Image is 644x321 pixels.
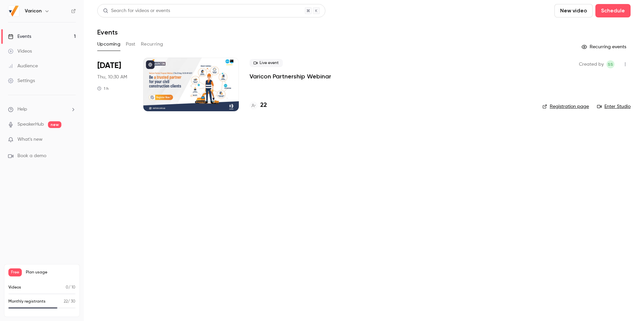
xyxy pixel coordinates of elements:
[8,299,46,305] p: Monthly registrants
[97,60,121,71] span: [DATE]
[64,299,75,305] p: / 30
[48,121,61,128] span: new
[25,8,42,14] h6: Varicon
[17,106,27,113] span: Help
[542,103,589,110] a: Registration page
[606,60,614,68] span: Sid Shrestha
[260,101,267,110] h4: 22
[66,284,75,291] p: / 10
[97,39,120,50] button: Upcoming
[141,39,163,50] button: Recurring
[250,72,331,80] a: Varicon Partnership Webinar
[554,4,593,17] button: New video
[66,285,68,290] span: 0
[97,74,127,80] span: Thu, 10:30 AM
[250,59,283,67] span: Live event
[595,4,631,17] button: Schedule
[250,101,267,110] a: 22
[68,137,76,143] iframe: Noticeable Trigger
[8,63,38,69] div: Audience
[126,39,136,50] button: Past
[26,270,75,275] span: Plan usage
[97,28,118,36] h1: Events
[17,152,46,159] span: Book a demo
[97,86,109,91] div: 1 h
[579,42,631,52] button: Recurring events
[8,6,19,16] img: Varicon
[103,7,170,14] div: Search for videos or events
[8,268,22,276] span: Free
[8,106,76,113] li: help-dropdown-opener
[8,284,21,291] p: Videos
[8,33,31,40] div: Events
[97,58,132,111] div: Aug 21 Thu, 10:30 AM (Australia/Melbourne)
[608,60,613,68] span: SS
[8,48,32,55] div: Videos
[8,77,35,84] div: Settings
[17,136,43,143] span: What's new
[579,60,604,68] span: Created by
[64,300,68,304] span: 22
[17,121,44,128] a: SpeakerHub
[597,103,631,110] a: Enter Studio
